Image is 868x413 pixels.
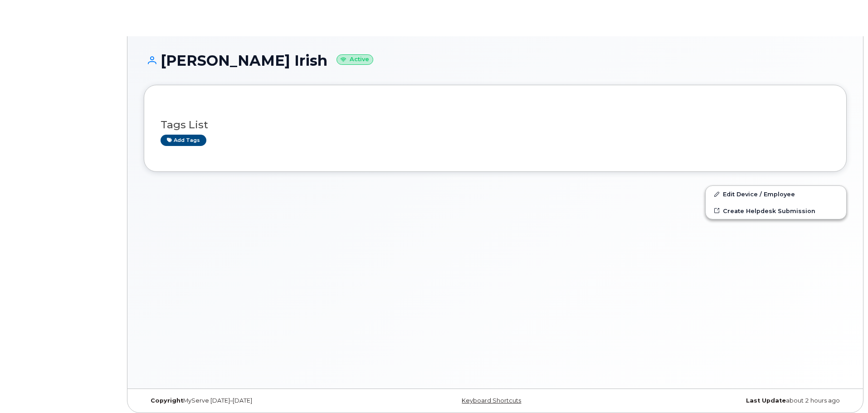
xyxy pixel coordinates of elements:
h3: Tags List [161,119,830,131]
div: MyServe [DATE]–[DATE] [144,397,378,404]
a: Keyboard Shortcuts [462,397,521,404]
a: Edit Device / Employee [706,186,846,202]
small: Active [336,54,373,65]
div: about 2 hours ago [612,397,847,404]
a: Add tags [161,135,206,146]
strong: Copyright [151,397,183,404]
strong: Last Update [746,397,786,404]
a: Create Helpdesk Submission [706,203,846,219]
h1: [PERSON_NAME] Irish [144,53,847,68]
